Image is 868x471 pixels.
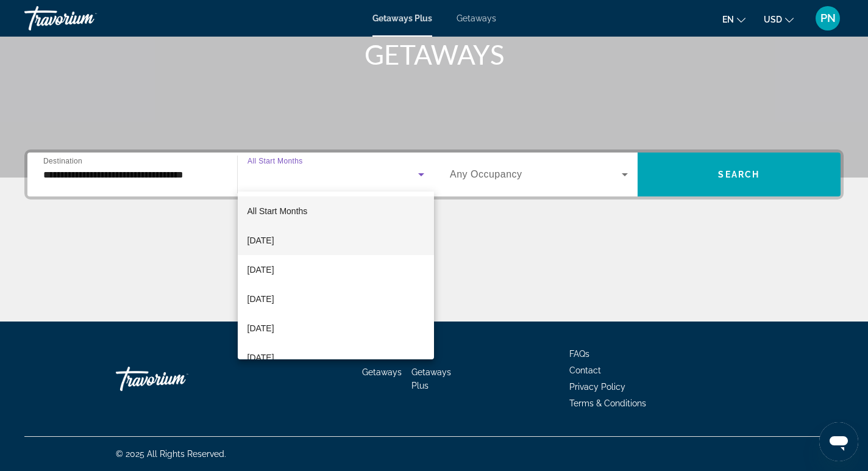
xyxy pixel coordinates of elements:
[247,262,274,277] span: [DATE]
[247,233,274,248] span: [DATE]
[247,350,274,365] span: [DATE]
[247,206,308,216] span: All Start Months
[819,422,858,461] iframe: Button to launch messaging window
[247,292,274,306] span: [DATE]
[247,321,274,336] span: [DATE]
